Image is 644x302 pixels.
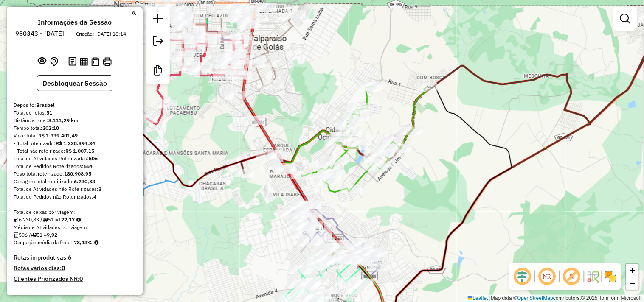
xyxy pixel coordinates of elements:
[14,170,136,178] div: Peso total roteirizado:
[89,155,98,162] strong: 506
[14,232,19,238] i: Total de Atividades
[512,266,533,287] span: Ocultar deslocamento
[14,132,136,140] div: Valor total:
[62,264,65,272] strong: 0
[14,155,136,162] div: Total de Atividades Roteirizadas:
[466,295,644,302] div: Map data © contributors,© 2025 TomTom, Microsoft
[14,294,136,301] h4: Transportadoras
[56,140,95,146] strong: R$ 1.338.394,34
[48,117,79,123] strong: 3.111,29 km
[14,178,136,185] div: Cubagem total roteirizado:
[74,178,95,185] strong: 6.230,83
[93,193,96,200] strong: 4
[37,55,48,68] button: Exibir sessão original
[68,254,71,261] strong: 6
[14,216,136,224] div: 6.230,83 / 51 =
[14,254,136,261] h4: Rotas improdutivas:
[626,264,639,277] a: Zoom in
[617,10,634,27] a: Exibir filtros
[16,30,65,37] h6: 980343 - [DATE]
[14,162,136,170] div: Total de Pedidos Roteirizados:
[14,140,136,147] div: - Total roteirizado:
[94,240,98,245] em: Média calculada utilizando a maior ocupação (%Peso ou %Cubagem) de cada rota da sessão. Rotas cro...
[586,270,600,283] img: Fluxo de ruas
[46,109,52,116] strong: 51
[73,30,130,38] div: Criação: [DATE] 18:14
[64,171,91,177] strong: 180.908,95
[14,217,19,222] i: Cubagem total roteirizado
[14,265,136,272] h4: Rotas vários dias:
[38,132,78,139] strong: R$ 1.339.401,49
[14,109,136,117] div: Total de rotas:
[101,56,113,68] button: Imprimir Rotas
[37,75,112,91] button: Desbloquear Sessão
[604,270,618,283] img: Exibir/Ocultar setores
[489,295,491,301] span: |
[76,217,81,222] i: Meta Caixas/viagem: 1,00 Diferença: 121,17
[14,185,136,193] div: Total de Atividades não Roteirizadas:
[468,295,488,301] a: Leaflet
[14,224,136,231] div: Média de Atividades por viagem:
[42,125,59,131] strong: 202:10
[14,147,136,155] div: - Total não roteirizado:
[14,101,136,109] div: Depósito:
[149,62,166,81] a: Criar modelo
[84,163,93,169] strong: 654
[98,186,101,192] strong: 3
[67,55,78,68] button: Logs desbloquear sessão
[14,239,72,246] span: Ocupação média da frota:
[14,275,136,282] h4: Clientes Priorizados NR:
[630,278,636,288] span: −
[626,277,639,290] a: Zoom out
[517,295,554,301] a: OpenStreetMap
[14,124,136,132] div: Tempo total:
[36,102,55,108] strong: Brasbel
[14,193,136,201] div: Total de Pedidos não Roteirizados:
[14,208,136,216] div: Total de caixas por viagem:
[562,266,582,287] span: Exibir rótulo
[149,10,166,29] a: Nova sessão e pesquisa
[58,216,75,223] strong: 122,17
[132,8,136,17] a: Clique aqui para minimizar o painel
[47,232,57,238] strong: 9,92
[38,18,112,26] h4: Informações da Sessão
[31,232,37,238] i: Total de rotas
[74,239,93,246] strong: 78,13%
[537,266,557,287] span: Ocultar NR
[14,117,136,124] div: Distância Total:
[78,56,90,67] button: Visualizar relatório de Roteirização
[48,55,60,68] button: Centralizar mapa no depósito ou ponto de apoio
[630,265,636,276] span: +
[14,231,136,239] div: 506 / 51 =
[149,33,166,52] a: Exportar sessão
[79,275,83,282] strong: 0
[42,217,48,222] i: Total de rotas
[90,56,101,68] button: Visualizar Romaneio
[65,148,94,154] strong: R$ 1.007,15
